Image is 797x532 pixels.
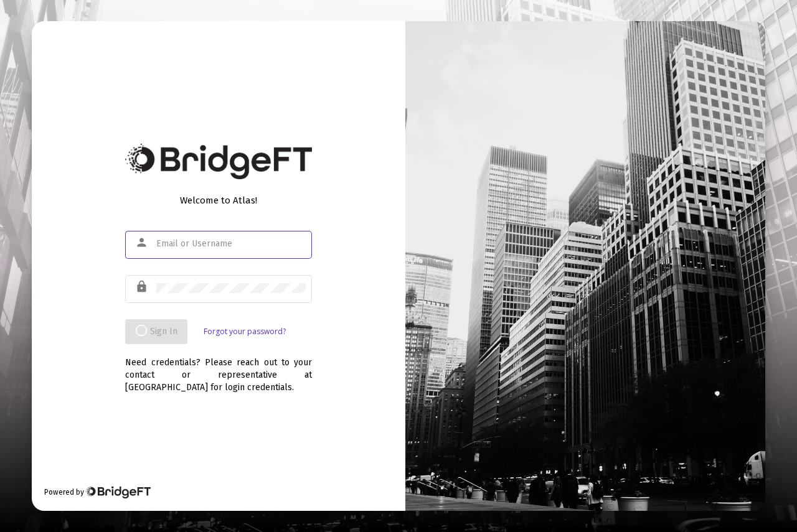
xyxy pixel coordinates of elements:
mat-icon: lock [135,279,150,294]
div: Need credentials? Please reach out to your contact or representative at [GEOGRAPHIC_DATA] for log... [125,344,312,394]
div: Powered by [44,486,151,498]
input: Email or Username [156,239,306,249]
a: Forgot your password? [204,325,286,338]
span: Sign In [135,326,177,337]
img: Bridge Financial Technology Logo [125,144,312,179]
button: Sign In [125,319,187,344]
img: Bridge Financial Technology Logo [85,486,151,498]
div: Welcome to Atlas! [125,194,312,207]
mat-icon: person [135,235,150,250]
